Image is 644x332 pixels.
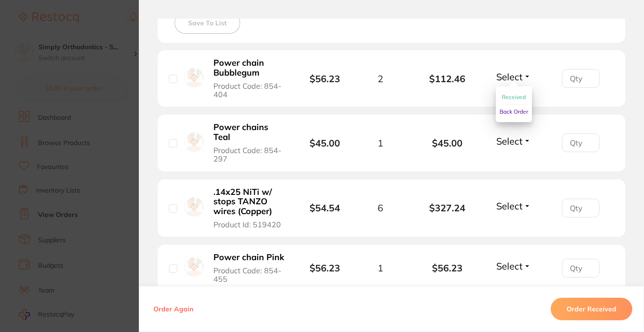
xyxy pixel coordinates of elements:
span: 1 [378,263,383,273]
button: Order Received [551,298,632,320]
span: Product Code: 854-404 [213,82,286,99]
input: Qty [562,133,599,152]
span: Product Code: 854-297 [213,146,286,163]
button: Select [493,135,534,147]
span: Received [502,93,526,100]
b: Power chain Bubblegum [213,58,286,77]
button: Power chain Pink Product Code: 854-455 [211,252,288,284]
b: $56.23 [310,262,340,274]
b: Power chain Pink [213,253,284,263]
span: Select [496,200,523,212]
span: Product Code: 854-455 [213,266,286,284]
b: $45.00 [414,138,480,148]
span: 1 [378,138,383,148]
span: Select [496,71,523,83]
button: Select [493,260,534,272]
span: Select [496,135,523,147]
b: $112.46 [414,73,480,84]
b: $45.00 [310,137,340,149]
span: Product Id: 519420 [213,220,281,229]
b: Power chains Teal [213,123,286,142]
span: 2 [378,73,383,84]
img: Power chains Teal [184,132,204,152]
img: .14x25 NiTi w/ stops TANZO wires (Copper) [184,197,204,216]
b: $54.54 [310,202,340,214]
button: Save To List [174,12,240,34]
img: Power chain Bubblegum [184,68,204,87]
button: Back Order [500,105,528,119]
span: Select [496,260,523,272]
button: Power chains Teal Product Code: 854-297 [211,122,288,163]
button: Order Again [151,305,196,313]
img: Power chain Pink [184,257,204,277]
b: $56.23 [414,263,480,273]
b: .14x25 NiTi w/ stops TANZO wires (Copper) [213,187,286,216]
b: $327.24 [414,202,480,213]
span: Back Order [500,108,528,115]
input: Qty [562,259,599,278]
b: $56.23 [310,73,340,85]
button: .14x25 NiTi w/ stops TANZO wires (Copper) Product Id: 519420 [211,187,288,229]
button: Select [493,71,534,83]
input: Qty [562,69,599,88]
button: Select [493,200,534,212]
input: Qty [562,199,599,217]
button: Power chain Bubblegum Product Code: 854-404 [211,58,288,99]
span: 6 [378,202,383,213]
button: Received [502,90,526,105]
